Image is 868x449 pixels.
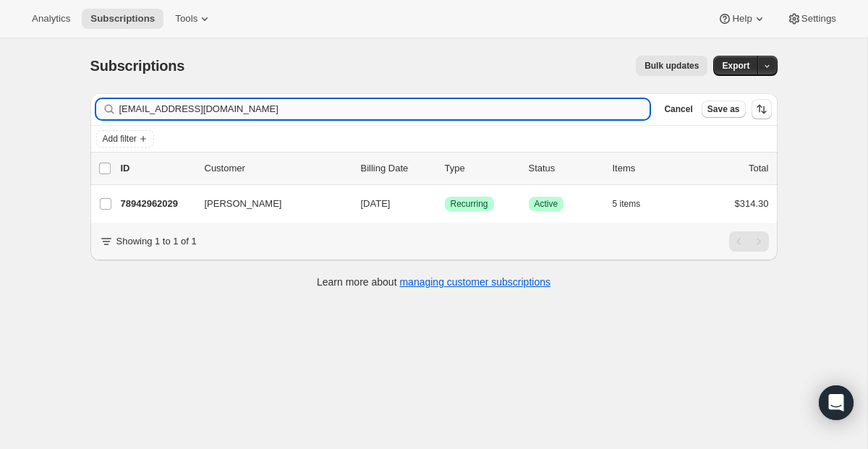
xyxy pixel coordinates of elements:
[709,9,775,29] button: Help
[116,234,197,249] p: Showing 1 to 1 of 1
[175,13,197,25] span: Tools
[636,56,707,76] button: Bulk updates
[96,130,154,147] button: Add filter
[778,9,845,29] button: Settings
[121,194,769,214] div: 78942962029[PERSON_NAME][DATE]SuccessRecurringSuccessActive5 items$314.30
[702,101,746,118] button: Save as
[317,275,550,289] p: Learn more about
[729,231,769,252] nav: Pagination
[819,385,854,420] div: Open Intercom Messenger
[732,13,752,25] span: Help
[103,133,137,145] span: Add filter
[801,13,836,25] span: Settings
[119,99,650,119] input: Filter subscribers
[749,161,768,176] p: Total
[90,58,185,74] span: Subscriptions
[613,198,641,210] span: 5 items
[445,161,517,176] div: Type
[361,161,433,176] p: Billing Date
[752,99,772,119] button: Sort the results
[613,161,685,176] div: Items
[166,9,221,29] button: Tools
[707,103,740,115] span: Save as
[121,161,769,176] div: IDCustomerBilling DateTypeStatusItemsTotal
[121,161,193,176] p: ID
[529,161,601,176] p: Status
[205,161,349,176] p: Customer
[658,101,698,118] button: Cancel
[399,276,550,288] a: managing customer subscriptions
[713,56,758,76] button: Export
[121,197,193,211] p: 78942962029
[735,198,769,209] span: $314.30
[664,103,692,115] span: Cancel
[205,197,282,211] span: [PERSON_NAME]
[722,60,749,72] span: Export
[613,194,657,214] button: 5 items
[451,198,488,210] span: Recurring
[644,60,699,72] span: Bulk updates
[196,192,341,215] button: [PERSON_NAME]
[32,13,70,25] span: Analytics
[23,9,79,29] button: Analytics
[361,198,391,209] span: [DATE]
[535,198,558,210] span: Active
[90,13,155,25] span: Subscriptions
[82,9,163,29] button: Subscriptions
